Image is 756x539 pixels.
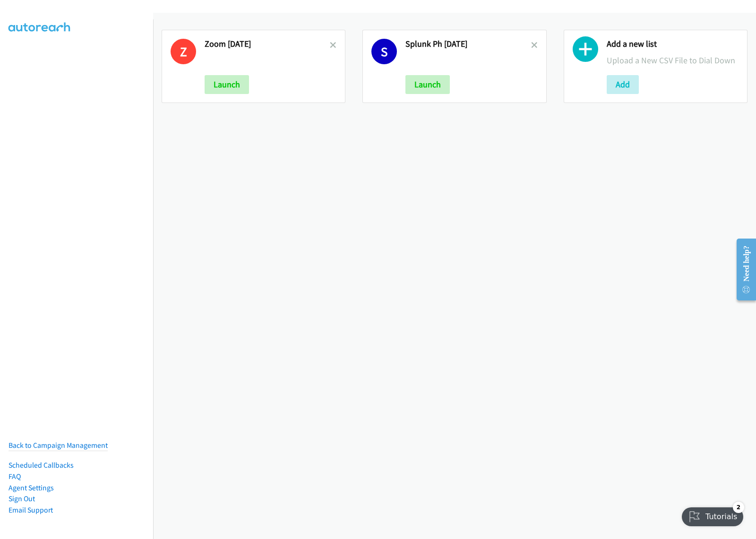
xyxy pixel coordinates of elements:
[9,461,74,470] a: Scheduled Callbacks
[205,39,330,50] h2: Zoom [DATE]
[405,39,531,50] h2: Splunk Ph [DATE]
[607,54,739,67] p: Upload a New CSV File to Dial Down
[371,39,397,64] h1: S
[171,39,196,64] h1: Z
[9,483,54,492] a: Agent Settings
[9,441,108,450] a: Back to Campaign Management
[676,498,749,532] iframe: Checklist
[9,505,53,514] a: Email Support
[405,75,450,94] button: Launch
[607,75,639,94] button: Add
[205,75,249,94] button: Launch
[607,39,739,50] h2: Add a new list
[9,494,35,503] a: Sign Out
[729,232,756,307] iframe: Resource Center
[9,472,21,481] a: FAQ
